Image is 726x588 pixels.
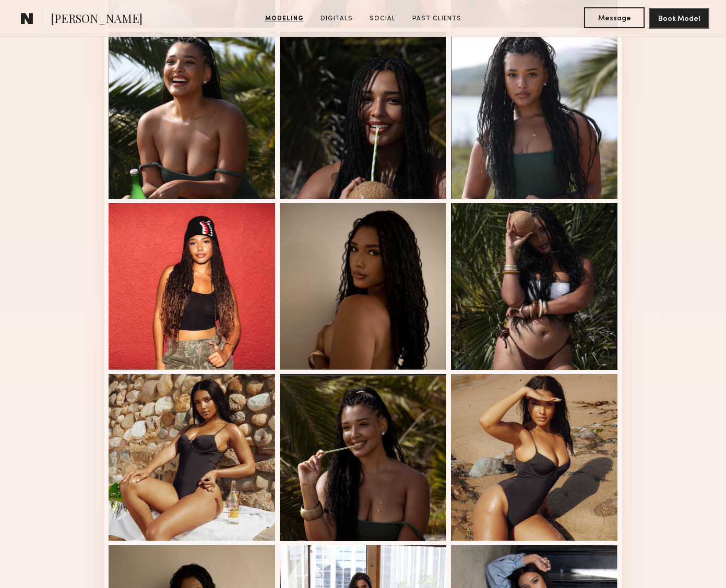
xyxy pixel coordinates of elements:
a: Social [365,14,400,23]
button: Message [584,7,645,28]
span: [PERSON_NAME] [51,10,142,29]
a: Digitals [316,14,357,23]
a: Past Clients [408,14,466,23]
a: Book Model [649,14,709,22]
a: Modeling [261,14,308,23]
button: Book Model [649,8,709,29]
